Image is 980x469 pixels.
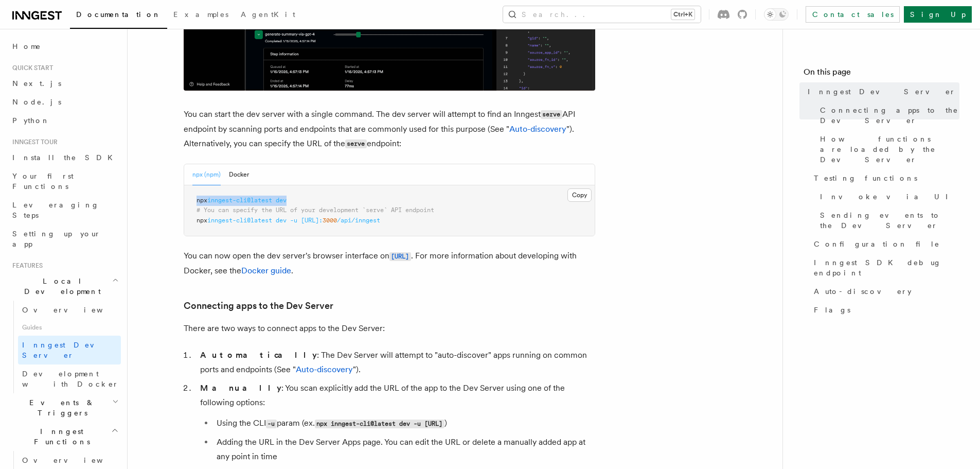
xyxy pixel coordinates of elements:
[276,217,287,224] span: dev
[266,420,277,428] code: -u
[810,301,959,319] a: Flags
[810,253,959,282] a: Inngest SDK debug endpoint
[315,420,444,428] code: npx inngest-cli@latest dev -u [URL]
[12,79,61,88] span: Next.js
[541,110,562,119] code: serve
[671,9,694,20] kbd: Ctrl+K
[389,252,411,261] code: [URL]
[820,192,957,202] span: Invoke via UI
[184,107,595,151] p: You can start the dev server with a single command. The dev server will attempt to find an Innges...
[814,173,917,183] span: Testing functions
[814,286,912,297] span: Auto-discovery
[8,196,121,224] a: Leveraging Steps
[8,272,121,301] button: Local Development
[22,370,119,388] span: Development with Docker
[12,230,101,248] span: Setting up your app
[8,393,121,422] button: Events & Triggers
[810,235,959,253] a: Configuration file
[8,301,121,393] div: Local Development
[8,426,111,447] span: Inngest Functions
[503,6,701,23] button: Search...Ctrl+K
[808,86,956,97] span: Inngest Dev Server
[197,217,207,224] span: npx
[76,10,161,19] span: Documentation
[814,305,850,315] span: Flags
[70,3,167,29] a: Documentation
[235,3,301,28] a: AgentKit
[12,116,50,125] span: Python
[567,188,592,202] button: Copy
[12,172,74,190] span: Your first Functions
[229,164,249,185] button: Docker
[207,217,272,224] span: inngest-cli@latest
[8,74,121,93] a: Next.js
[806,6,900,23] a: Contact sales
[345,140,367,148] code: serve
[241,10,295,19] span: AgentKit
[12,201,99,219] span: Leveraging Steps
[8,93,121,111] a: Node.js
[8,167,121,196] a: Your first Functions
[816,130,959,169] a: How functions are loaded by the Dev Server
[814,257,959,278] span: Inngest SDK debug endpoint
[197,206,434,214] span: # You can specify the URL of your development `serve` API endpoint
[296,364,353,374] a: Auto-discovery
[804,82,959,101] a: Inngest Dev Server
[389,251,411,260] a: [URL]
[22,341,110,359] span: Inngest Dev Server
[18,319,121,336] span: Guides
[8,111,121,130] a: Python
[323,217,337,224] span: 3000
[200,350,317,360] strong: Automatically
[301,217,323,224] span: [URL]:
[816,101,959,130] a: Connecting apps to the Dev Server
[804,66,959,82] h4: On this page
[184,321,595,336] p: There are two ways to connect apps to the Dev Server:
[192,164,221,185] button: npx (npm)
[22,306,128,314] span: Overview
[816,187,959,206] a: Invoke via UI
[207,197,272,204] span: inngest-cli@latest
[197,348,595,377] li: : The Dev Server will attempt to "auto-discover" apps running on common ports and endpoints (See ...
[8,397,112,418] span: Events & Triggers
[816,206,959,235] a: Sending events to the Dev Server
[18,336,121,364] a: Inngest Dev Server
[184,299,333,313] a: Connecting apps to the Dev Server
[8,422,121,451] button: Inngest Functions
[8,37,121,56] a: Home
[8,148,121,167] a: Install the SDK
[197,197,207,204] span: npx
[213,416,595,431] li: Using the CLI param (ex. )
[8,64,53,72] span: Quick start
[18,301,121,319] a: Overview
[337,217,380,224] span: /api/inngest
[8,262,43,270] span: Features
[241,266,291,275] a: Docker guide
[820,210,959,231] span: Sending events to the Dev Server
[904,6,972,23] a: Sign Up
[820,134,959,165] span: How functions are loaded by the Dev Server
[12,153,119,162] span: Install the SDK
[8,224,121,253] a: Setting up your app
[810,169,959,187] a: Testing functions
[12,98,61,106] span: Node.js
[213,435,595,464] li: Adding the URL in the Dev Server Apps page. You can edit the URL or delete a manually added app a...
[276,197,287,204] span: dev
[8,138,58,146] span: Inngest tour
[814,239,940,249] span: Configuration file
[810,282,959,301] a: Auto-discovery
[509,124,566,134] a: Auto-discovery
[184,249,595,278] p: You can now open the dev server's browser interface on . For more information about developing wi...
[8,276,112,297] span: Local Development
[290,217,297,224] span: -u
[12,41,41,51] span: Home
[22,456,128,464] span: Overview
[167,3,235,28] a: Examples
[173,10,228,19] span: Examples
[764,8,789,21] button: Toggle dark mode
[820,105,959,126] span: Connecting apps to the Dev Server
[200,383,281,393] strong: Manually
[18,364,121,393] a: Development with Docker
